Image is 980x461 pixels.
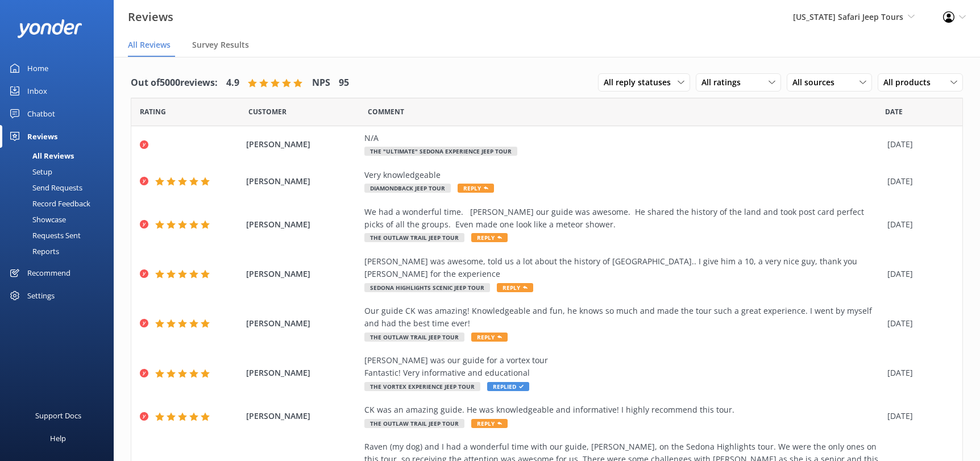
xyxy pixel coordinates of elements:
[128,8,173,26] h3: Reviews
[7,164,52,180] div: Setup
[7,164,114,180] a: Setup
[887,218,948,231] div: [DATE]
[887,410,948,422] div: [DATE]
[792,76,841,89] span: All sources
[246,175,358,188] span: [PERSON_NAME]
[7,243,59,259] div: Reports
[471,233,508,242] span: Reply
[140,106,166,117] span: Date
[27,102,55,125] div: Chatbot
[131,76,218,90] h4: Out of 5000 reviews:
[364,169,882,181] div: Very knowledgeable
[887,175,948,188] div: [DATE]
[27,80,47,102] div: Inbox
[7,196,114,211] a: Record Feedback
[339,76,349,90] h4: 95
[226,76,239,90] h4: 4.9
[364,333,464,342] span: The Outlaw Trail Jeep Tour
[192,39,249,51] span: Survey Results
[248,106,286,117] span: Date
[364,404,882,416] div: CK was an amazing guide. He was knowledgeable and informative! I highly recommend this tour.
[27,57,48,80] div: Home
[50,427,66,450] div: Help
[793,11,903,22] span: [US_STATE] Safari Jeep Tours
[887,268,948,280] div: [DATE]
[246,367,358,379] span: [PERSON_NAME]
[27,125,57,148] div: Reviews
[604,76,678,89] span: All reply statuses
[487,382,529,391] span: Replied
[7,243,114,259] a: Reports
[35,404,81,427] div: Support Docs
[887,367,948,379] div: [DATE]
[883,76,937,89] span: All products
[364,206,882,231] div: We had a wonderful time. [PERSON_NAME] our guide was awesome. He shared the history of the land a...
[7,180,82,196] div: Send Requests
[364,419,464,428] span: The Outlaw Trail Jeep Tour
[7,211,114,227] a: Showcase
[364,305,882,330] div: Our guide CK was amazing! Knowledgeable and fun, he knows so much and made the tour such a great ...
[364,184,451,193] span: Diamondback Jeep Tour
[128,39,171,51] span: All Reviews
[471,333,508,342] span: Reply
[701,76,748,89] span: All ratings
[368,106,404,117] span: Question
[246,268,358,280] span: [PERSON_NAME]
[364,255,882,281] div: [PERSON_NAME] was awesome, told us a lot about the history of [GEOGRAPHIC_DATA].. I give him a 10...
[887,317,948,330] div: [DATE]
[27,284,55,307] div: Settings
[7,227,81,243] div: Requests Sent
[17,19,82,38] img: yonder-white-logo.png
[27,261,70,284] div: Recommend
[364,233,464,242] span: The Outlaw Trail Jeep Tour
[7,148,114,164] a: All Reviews
[246,138,358,151] span: [PERSON_NAME]
[471,419,508,428] span: Reply
[7,196,90,211] div: Record Feedback
[364,382,480,391] span: The Vortex Experience Jeep Tour
[312,76,330,90] h4: NPS
[364,283,490,292] span: Sedona Highlights Scenic Jeep Tour
[7,227,114,243] a: Requests Sent
[246,317,358,330] span: [PERSON_NAME]
[246,218,358,231] span: [PERSON_NAME]
[887,138,948,151] div: [DATE]
[497,283,533,292] span: Reply
[364,132,882,144] div: N/A
[364,147,517,156] span: The "Ultimate" Sedona Experience Jeep Tour
[7,148,74,164] div: All Reviews
[246,410,358,422] span: [PERSON_NAME]
[7,180,114,196] a: Send Requests
[458,184,494,193] span: Reply
[885,106,903,117] span: Date
[364,354,882,380] div: [PERSON_NAME] was our guide for a vortex tour Fantastic! Very informative and educational
[7,211,66,227] div: Showcase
